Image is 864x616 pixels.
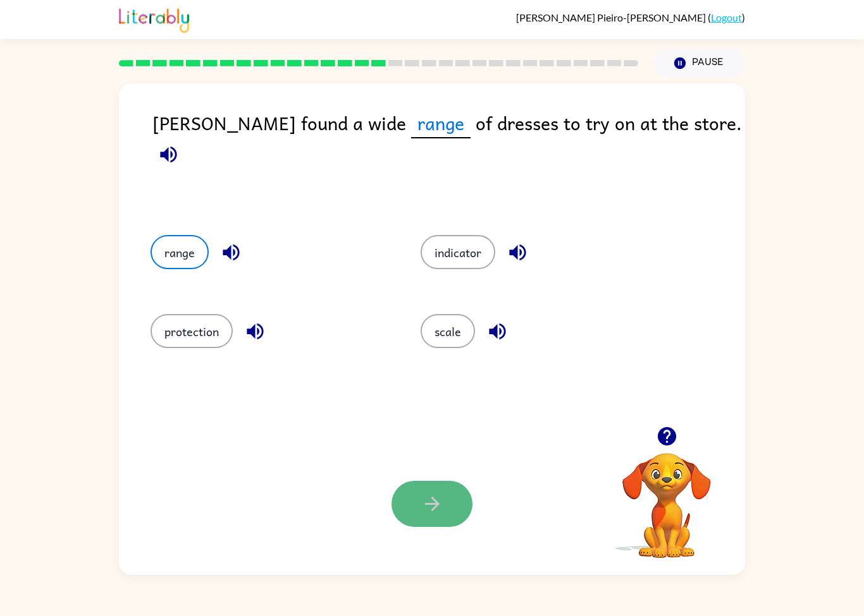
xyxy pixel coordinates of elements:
img: Literably [119,5,189,33]
span: [PERSON_NAME] Pieiro-[PERSON_NAME] [516,11,708,23]
button: indicator [421,235,495,269]
video: Your browser must support playing .mp4 files to use Literably. Please try using another browser. [603,433,730,560]
button: protection [151,314,233,348]
button: scale [421,314,475,348]
div: [PERSON_NAME] found a wide of dresses to try on at the store. [152,109,745,210]
button: Pause [653,49,745,78]
div: ( ) [516,11,745,23]
span: range [411,109,471,138]
a: Logout [711,11,742,23]
button: range [151,235,209,269]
